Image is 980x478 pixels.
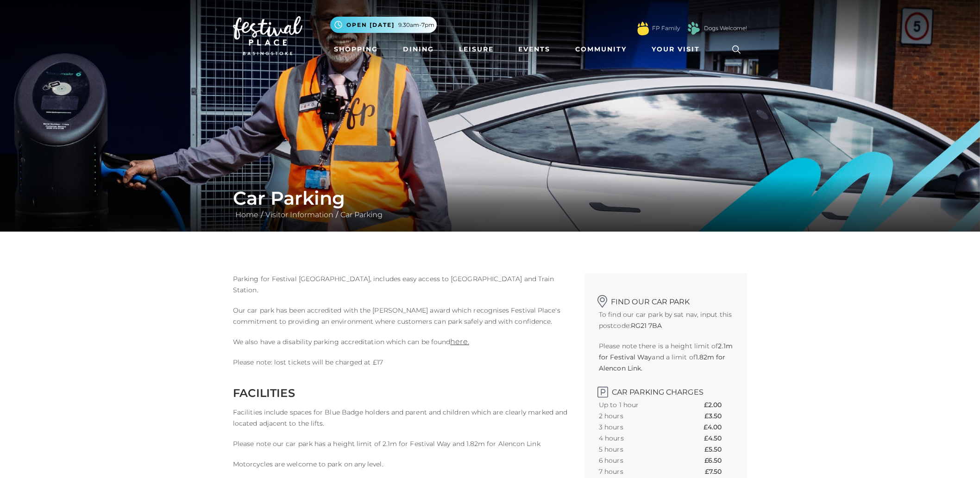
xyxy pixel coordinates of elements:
th: 3 hours [599,421,673,433]
th: 4 hours [599,433,673,444]
span: Open [DATE] [346,21,395,29]
strong: RG21 7BA [631,321,662,330]
h2: Car Parking Charges [599,383,733,396]
a: Visitor Information [263,210,336,219]
h2: Find our car park [599,292,733,306]
p: Please note our car park has a height limit of 2.1m for Festival Way and 1.82m for Alencon Link [233,438,571,449]
h1: Car Parking [233,187,747,209]
th: £3.50 [704,410,733,421]
th: 5 hours [599,444,673,455]
h2: FACILITIES [233,386,571,400]
a: Shopping [330,41,382,58]
span: Your Visit [652,44,700,54]
th: 7 hours [599,466,673,477]
p: Motorcycles are welcome to park on any level. [233,459,571,470]
a: Community [572,41,630,58]
p: Please note: lost tickets will be charged at £17 [233,357,571,368]
p: Facilities include spaces for Blue Badge holders and parent and children which are clearly marked... [233,407,571,429]
span: 9.30am-7pm [398,21,434,29]
a: FP Family [652,24,680,32]
img: Festival Place Logo [233,16,302,55]
th: £2.00 [704,399,733,410]
th: £5.50 [704,444,733,455]
a: Events [515,41,554,58]
div: / / [226,187,754,220]
span: Parking for Festival [GEOGRAPHIC_DATA], includes easy access to [GEOGRAPHIC_DATA] and Train Station. [233,275,554,294]
a: Car Parking [338,210,385,219]
th: Up to 1 hour [599,399,673,410]
th: £4.50 [704,433,733,444]
a: Leisure [455,41,497,58]
th: 6 hours [599,455,673,466]
p: To find our car park by sat nav, input this postcode: [599,309,733,331]
th: 2 hours [599,410,673,421]
p: We also have a disability parking accreditation which can be found [233,336,571,347]
a: Dogs Welcome! [704,24,747,32]
button: Open [DATE] 9.30am-7pm [330,17,437,33]
a: Your Visit [648,41,708,58]
p: Please note there is a height limit of and a limit of [599,340,733,374]
th: £4.00 [704,421,733,433]
th: £7.50 [705,466,733,477]
a: Dining [399,41,438,58]
th: £6.50 [704,455,733,466]
a: Home [233,210,261,219]
p: Our car park has been accredited with the [PERSON_NAME] award which recognises Festival Place's c... [233,305,571,327]
a: here. [450,337,469,346]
